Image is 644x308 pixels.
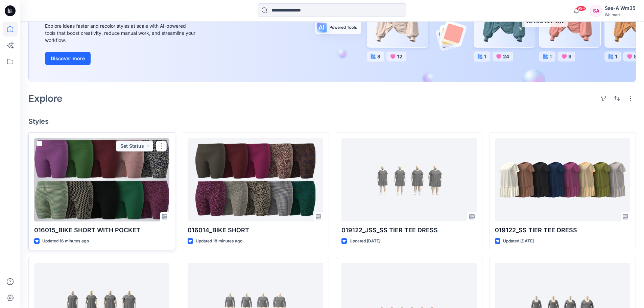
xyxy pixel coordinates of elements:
[605,4,636,12] div: Sae-A Wm35
[576,6,586,11] span: 99+
[28,117,636,125] h4: Styles
[350,238,380,245] p: Updated [DATE]
[188,226,323,235] p: 016014_BIKE SHORT
[503,238,534,245] p: Updated [DATE]
[341,138,477,221] a: 019122_JSS_SS TIER TEE DRESS
[45,52,197,65] a: Discover more
[341,226,477,235] p: 019122_JSS_SS TIER TEE DRESS
[196,238,242,245] p: Updated 18 minutes ago
[28,93,63,104] h2: Explore
[34,226,169,235] p: 016015_BIKE SHORT WITH POCKET
[188,138,323,221] a: 016014_BIKE SHORT
[495,138,630,221] a: 019122_SS TIER TEE DRESS
[34,138,169,221] a: 016015_BIKE SHORT WITH POCKET
[42,238,89,245] p: Updated 16 minutes ago
[605,12,636,17] div: Walmart
[590,5,602,17] div: SA
[495,226,630,235] p: 019122_SS TIER TEE DRESS
[45,52,91,65] button: Discover more
[45,22,197,44] div: Explore ideas faster and recolor styles at scale with AI-powered tools that boost creativity, red...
